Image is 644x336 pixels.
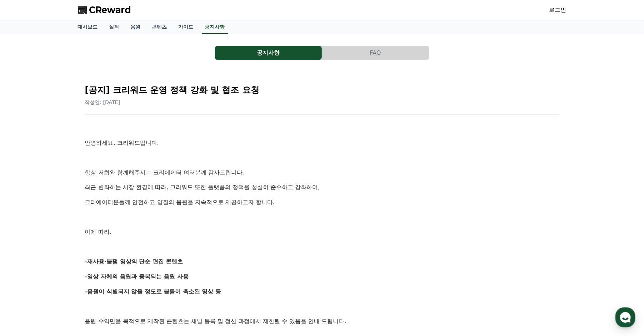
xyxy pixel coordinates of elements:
span: 홈 [23,237,27,243]
button: FAQ [322,46,429,60]
a: 로그인 [549,6,566,14]
p: 이에 따라, [85,227,559,237]
a: 콘텐츠 [146,20,173,34]
a: 실적 [104,20,125,34]
a: 가이드 [173,20,199,34]
strong: -음원이 식별되지 않을 정도로 볼륨이 축소된 영상 등 [85,288,221,295]
span: 대화 [65,238,74,243]
p: 최근 변화하는 시장 환경에 따라, 크리워드 또한 플랫폼의 정책을 성실히 준수하고 강화하여, [85,183,559,192]
span: 작성일: [DATE] [85,99,120,105]
h2: [공지] 크리워드 운영 정책 강화 및 협조 요청 [85,84,559,96]
p: 안녕하세요, 크리워드입니다. [85,138,559,148]
p: 항상 저희와 함께해주시는 크리에이터 여러분께 감사드립니다. [85,168,559,177]
a: 공지사항 [215,46,322,60]
a: CReward [78,4,131,16]
p: 크리에이터분들께 안전하고 양질의 음원을 지속적으로 제공하고자 합니다. [85,198,559,207]
a: 대화 [47,227,92,244]
a: 공지사항 [202,20,228,34]
strong: -영상 자체의 음원과 중복되는 음원 사용 [85,273,189,280]
a: 음원 [125,20,146,34]
a: 설정 [92,227,137,244]
span: CReward [89,4,131,16]
strong: -재사용·불펌 영상의 단순 편집 콘텐츠 [85,258,183,265]
span: 설정 [110,237,119,243]
a: 홈 [2,227,47,244]
button: 공지사항 [215,46,322,60]
a: 대시보드 [72,20,104,34]
p: 음원 수익만을 목적으로 제작된 콘텐츠는 채널 등록 및 정산 과정에서 제한될 수 있음을 안내 드립니다. [85,317,559,326]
